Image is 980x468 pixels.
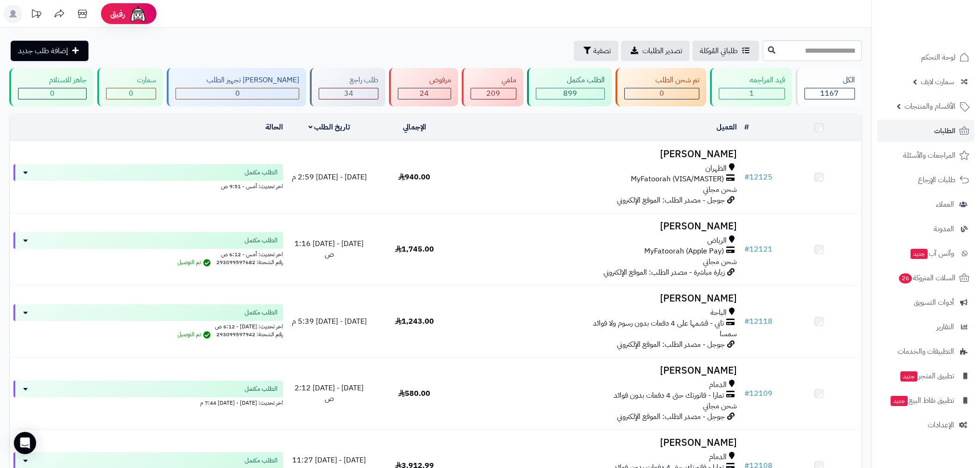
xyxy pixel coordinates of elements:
a: الحالة [265,122,283,133]
span: المدونة [934,222,954,235]
a: الإجمالي [403,122,426,133]
span: جوجل - مصدر الطلب: الموقع الإلكتروني [617,339,725,350]
a: تصدير الطلبات [621,41,690,61]
a: الطلبات [877,120,974,142]
span: تطبيق نقاط البيع [890,394,954,407]
a: طلب راجع 34 [308,68,387,106]
span: 1,745.00 [395,244,434,255]
a: أدوات التسويق [877,291,974,314]
a: الكل1167 [794,68,864,106]
span: [DATE] - [DATE] 5:39 م [292,316,367,327]
div: 1 [719,88,785,99]
span: تصدير الطلبات [642,45,682,56]
div: سمارت [106,75,156,86]
span: الطلب مكتمل [245,168,277,177]
a: لوحة التحكم [877,46,974,68]
div: اخر تحديث: [DATE] - [DATE] 7:44 م [13,397,283,407]
span: # [744,172,749,183]
span: جديد [891,396,908,406]
h3: [PERSON_NAME] [461,221,737,232]
span: شحن مجاني [703,400,737,412]
a: المدونة [877,218,974,240]
a: # [744,122,749,133]
a: مرفوض 24 [387,68,459,106]
div: 0 [625,88,699,99]
div: الطلب مكتمل [536,75,605,86]
span: تمارا - فاتورتك حتى 4 دفعات بدون فوائد [614,390,724,401]
span: سمسا [720,328,737,339]
span: 580.00 [398,388,430,399]
a: تطبيق المتجرجديد [877,365,974,387]
span: طلبات الإرجاع [918,173,955,186]
span: أدوات التسويق [914,296,954,309]
span: رفيق [110,8,125,19]
span: جديد [900,371,917,382]
a: #12109 [744,388,773,399]
div: 24 [398,88,450,99]
span: [DATE] - [DATE] 2:59 م [292,172,367,183]
a: ملغي 209 [460,68,525,106]
span: الرياض [707,235,727,246]
span: 1 [749,88,754,99]
a: الإعدادات [877,414,974,436]
div: طلب راجع [319,75,378,86]
span: الطلب مكتمل [245,236,277,245]
a: #12121 [744,244,773,255]
span: شحن مجاني [703,184,737,195]
img: logo-2.png [917,19,971,38]
span: جوجل - مصدر الطلب: الموقع الإلكتروني [617,411,725,422]
div: 0 [107,88,156,99]
a: جاهز للاستلام 0 [7,68,95,106]
a: السلات المتروكة26 [877,267,974,289]
div: [PERSON_NAME] تجهيز الطلب [176,75,299,86]
div: اخر تحديث: أمس - 6:12 ص [13,249,283,259]
img: ai-face.png [129,5,147,23]
a: وآتس آبجديد [877,242,974,265]
span: 0 [50,88,55,99]
span: الباحة [710,308,727,318]
span: الطلب مكتمل [245,384,277,394]
div: اخر تحديث: [DATE] - 6:12 ص [13,321,283,331]
h3: [PERSON_NAME] [461,437,737,448]
span: 34 [344,88,353,99]
h3: [PERSON_NAME] [461,149,737,160]
div: 209 [471,88,516,99]
span: جوجل - مصدر الطلب: الموقع الإلكتروني [617,195,725,206]
span: MyFatoorah (VISA/MASTER) [631,174,724,185]
span: 0 [235,88,240,99]
div: 0 [19,88,86,99]
span: 899 [563,88,577,99]
div: ملغي [471,75,516,86]
span: [DATE] - [DATE] 1:16 ص [295,238,364,260]
span: [DATE] - [DATE] 2:12 ص [295,382,364,404]
div: مرفوض [398,75,451,86]
span: الإعدادات [928,419,954,431]
span: 26 [898,273,912,284]
a: طلباتي المُوكلة [692,41,759,61]
span: الدمام [709,452,727,462]
a: #12118 [744,316,773,327]
span: تم التوصيل [177,330,213,339]
span: 24 [420,88,429,99]
span: 940.00 [398,172,430,183]
div: 0 [176,88,299,99]
a: الطلب مكتمل 899 [525,68,614,106]
span: MyFatoorah (Apple Pay) [644,246,724,257]
a: العملاء [877,193,974,216]
a: التطبيقات والخدمات [877,340,974,363]
div: تم شحن الطلب [624,75,699,86]
a: قيد المراجعه 1 [708,68,794,106]
span: رقم الشحنة: 293099597682 [216,258,283,266]
span: الطلبات [934,124,955,137]
span: # [744,316,749,327]
a: [PERSON_NAME] تجهيز الطلب 0 [165,68,308,106]
div: 899 [536,88,604,99]
span: # [744,244,749,255]
span: الدمام [709,380,727,390]
a: العميل [716,122,737,133]
span: سمارت لايف [921,75,954,88]
span: الطلب مكتمل [245,456,277,465]
span: 209 [486,88,500,99]
span: 1167 [820,88,839,99]
h3: [PERSON_NAME] [461,365,737,376]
